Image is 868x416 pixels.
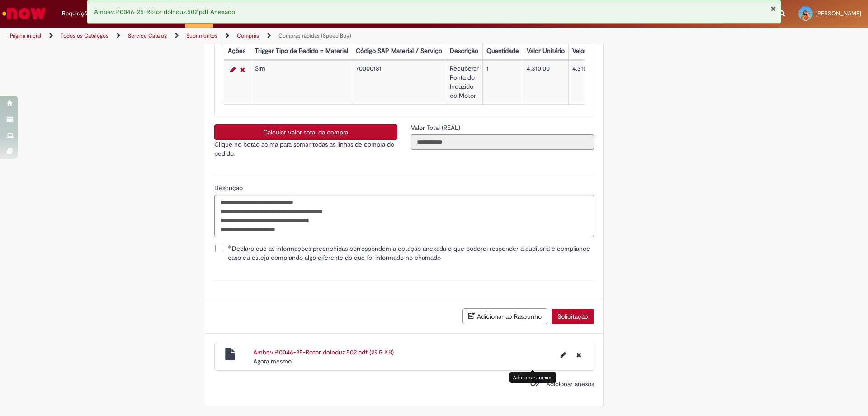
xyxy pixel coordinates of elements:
[523,61,568,105] td: 4.310,00
[228,245,232,249] span: Obrigatório Preenchido
[62,9,94,18] span: Requisições
[251,61,352,105] td: Sim
[251,43,352,60] th: Trigger Tipo de Pedido = Material
[228,244,594,262] span: Declaro que as informações preenchidas correspondem a cotação anexada e que poderei responder a a...
[411,134,594,150] input: Valor Total (REAL)
[546,380,594,388] span: Adicionar anexos
[278,32,351,39] a: Compras rápidas (Speed Buy)
[411,123,462,132] label: Somente leitura - Valor Total (REAL)
[253,357,292,365] span: Agora mesmo
[253,357,292,365] time: 01/10/2025 14:13:33
[224,43,251,60] th: Ações
[214,140,397,158] p: Clique no botão acima para somar todas as linhas de compra do pedido.
[482,61,523,105] td: 1
[228,64,238,75] a: Editar Linha 1
[462,308,547,324] button: Adicionar ao Rascunho
[238,64,247,75] a: Remover linha 1
[10,32,41,39] a: Página inicial
[214,195,594,237] textarea: Descrição
[770,5,776,12] button: Fechar Notificação
[568,43,626,60] th: Valor Total Moeda
[352,61,446,105] td: 70000181
[411,124,462,132] span: Somente leitura - Valor Total (REAL)
[214,184,245,192] span: Descrição
[509,372,556,383] div: Adicionar anexos
[61,32,108,39] a: Todos os Catálogos
[555,348,571,362] button: Editar nome de arquivo Ambev.P.0046-25-Rotor doInduz.502.pdf
[253,348,394,356] a: Ambev.P.0046-25-Rotor doInduz.502.pdf (29.5 KB)
[482,43,523,60] th: Quantidade
[552,309,594,324] button: Solicitação
[94,8,235,16] span: Ambev.P.0046-25-Rotor doInduz.502.pdf Anexado
[1,5,47,23] img: ServiceNow
[446,61,482,105] td: Recuperar Ponta do Induzido do Motor
[571,348,587,362] button: Excluir Ambev.P.0046-25-Rotor doInduz.502.pdf
[186,32,217,39] a: Suprimentos
[446,43,482,60] th: Descrição
[523,43,568,60] th: Valor Unitário
[568,61,626,105] td: 4.310,00
[352,43,446,60] th: Código SAP Material / Serviço
[237,32,259,39] a: Compras
[128,32,167,39] a: Service Catalog
[214,124,397,140] button: Calcular valor total da compra
[7,28,572,44] ul: Trilhas de página
[816,10,861,17] span: [PERSON_NAME]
